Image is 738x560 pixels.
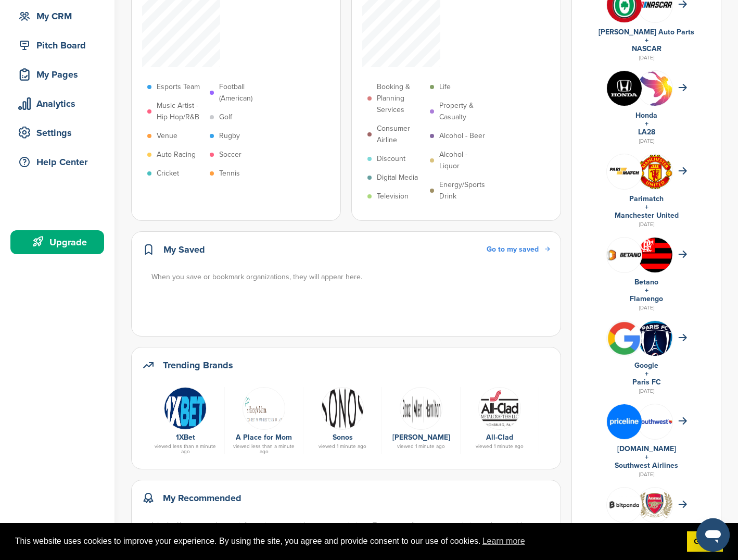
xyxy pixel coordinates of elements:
a: Sonos company [309,387,376,429]
a: Data [387,387,455,429]
p: Golf [219,111,232,123]
a: Bk8 [544,387,612,429]
h2: My Recommended [163,491,241,505]
img: Kln5su0v 400x400 [607,71,642,106]
div: viewed less than a minute ago [230,444,298,454]
a: Open uri20141112 50798 1dsdxbh [466,387,533,429]
p: Venue [157,130,177,142]
a: + [645,286,648,295]
a: A Place for Mom [236,433,292,442]
div: When you save or bookmark organizations, they will appear here. [151,271,551,283]
a: Settings [10,121,104,145]
a: All-Clad [486,433,513,442]
a: dismiss cookie message [687,531,723,552]
img: Open uri20141112 50798 1dsdxbh [478,387,521,430]
div: Help Center [16,153,104,171]
a: My Pages [10,63,104,86]
div: viewed 1 minute ago [309,444,376,449]
a: Analytics [10,92,104,116]
img: Data [400,387,442,430]
img: Ig6ldnjt 400x400 [607,404,642,439]
div: My CRM [16,7,104,26]
p: Cricket [157,168,179,179]
img: Betano [607,248,642,261]
div: [DATE] [582,303,710,313]
div: Upgrade [16,233,104,252]
div: My Pages [16,65,104,84]
img: 7569886e 0a8b 4460 bc64 d028672dde70 [638,2,672,8]
p: Booking & Planning Services [377,81,425,116]
a: Help Center [10,150,104,174]
div: [DATE] [582,470,710,479]
img: Sonos company [321,387,364,430]
a: Sonos [333,433,353,442]
a: Betano [634,278,658,287]
a: + [645,369,648,378]
p: Television [377,191,409,202]
a: Manchester United [615,211,679,220]
p: Discount [377,153,405,165]
a: [PERSON_NAME] Auto Parts [599,28,694,36]
img: Data?1415807839 [638,238,672,280]
span: This website uses cookies to improve your experience. By using the site, you agree and provide co... [15,533,679,549]
a: Paris FC [632,378,661,387]
a: NASCAR [632,44,661,53]
p: Esports Team [157,81,200,93]
a: Screenshot 2018 08 09 at 9.03.11 am [151,387,219,429]
a: + [645,119,648,128]
p: Life [439,81,451,93]
a: learn more about cookies [481,533,527,549]
a: Upgrade [10,230,104,254]
a: Flamengo [630,294,663,303]
iframe: Button to launch messaging window [696,518,730,552]
a: Honda [635,111,657,120]
div: [DATE] [582,136,710,146]
p: Digital Media [377,172,418,183]
a: My CRM [10,4,104,28]
a: [DOMAIN_NAME] [617,444,676,453]
h2: Trending Brands [163,358,233,372]
img: Screenshot 2018 08 09 at 9.03.11 am [164,387,207,430]
span: Go to my saved [487,245,539,254]
p: Football (American) [219,81,267,104]
h2: My Saved [163,242,205,257]
div: Settings [16,123,104,142]
div: It looks like we need more information to provide recommendations. To get your first recommendati... [151,520,551,543]
div: [DATE] [582,220,710,229]
a: Parimatch [629,194,664,203]
a: + [645,203,648,211]
img: La 2028 olympics logo [638,71,672,133]
a: Go to my saved [487,244,550,255]
a: + [645,36,648,45]
p: Auto Racing [157,149,196,160]
img: Paris fc logo.svg [638,321,672,363]
img: Screen shot 2018 01 18 at 1.34.52 pm [243,387,285,430]
p: Soccer [219,149,241,160]
img: Open uri20141112 64162 vhlk61?1415807597 [638,492,672,518]
a: Southwest Airlines [615,461,678,470]
div: viewed 2 minutes ago [544,444,612,449]
a: Google [634,361,658,370]
div: viewed less than a minute ago [151,444,219,454]
p: Energy/Sports Drink [439,179,487,202]
a: Screen shot 2018 01 18 at 1.34.52 pm [230,387,298,429]
a: [PERSON_NAME] [392,433,450,442]
div: Pitch Board [16,36,104,55]
img: Bitpanda7084 [607,492,642,518]
a: LA28 [638,128,655,136]
div: viewed 1 minute ago [466,444,533,449]
img: Screen shot 2018 07 10 at 12.33.29 pm [607,165,642,178]
div: [DATE] [582,53,710,63]
img: Open uri20141112 64162 1lb1st5?1415809441 [638,154,672,190]
p: Rugby [219,130,240,142]
p: Alcohol - Beer [439,130,485,142]
div: viewed 1 minute ago [387,444,455,449]
img: Southwest airlines logo 2014.svg [638,419,672,424]
p: Consumer Airline [377,123,425,146]
p: Tennis [219,168,240,179]
a: 1XBet [176,433,195,442]
p: Property & Casualty [439,100,487,123]
img: Bwupxdxo 400x400 [607,321,642,356]
p: Alcohol - Liquor [439,149,487,172]
a: Pitch Board [10,33,104,57]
